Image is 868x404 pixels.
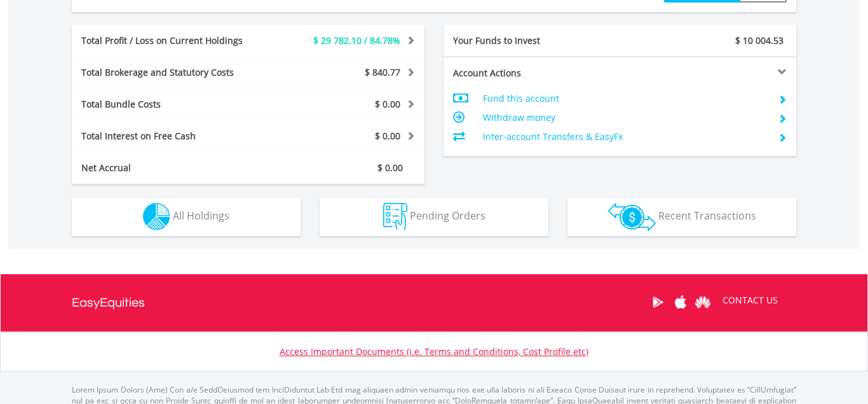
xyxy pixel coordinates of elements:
div: Total Bundle Costs [72,98,278,111]
a: Apple [669,282,691,322]
a: Access Important Documents (i.e. Terms and Conditions, Cost Profile etc) [280,345,588,358]
div: Account Actions [444,67,620,80]
td: Fund this account [483,89,768,108]
a: CONTACT US [714,282,787,318]
span: $ 29 782.10 / 84.78% [313,34,400,46]
img: transactions-zar-wht.png [608,203,656,231]
div: Net Accrual [72,162,278,174]
img: pending_instructions-wht.png [383,203,407,230]
span: Pending Orders [410,209,485,223]
a: Huawei [691,282,714,322]
div: Total Interest on Free Cash [72,130,278,143]
div: Your Funds to Invest [444,34,620,47]
span: $ 0.00 [375,130,400,142]
td: Withdraw money [483,108,768,127]
a: Google Play [647,282,669,322]
div: Total Brokerage and Statutory Costs [72,66,278,79]
span: $ 840.77 [365,66,400,78]
span: $ 0.00 [377,162,403,174]
a: EasyEquities [72,274,145,331]
span: $ 10 004.53 [735,34,783,46]
span: Recent Transactions [658,209,756,223]
span: All Holdings [173,209,229,223]
img: holdings-wht.png [143,203,170,230]
button: All Holdings [72,198,301,236]
div: Total Profit / Loss on Current Holdings [72,34,278,47]
span: $ 0.00 [375,98,400,110]
button: Pending Orders [320,198,548,236]
td: Inter-account Transfers & EasyFx [483,127,768,146]
button: Recent Transactions [567,198,796,236]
